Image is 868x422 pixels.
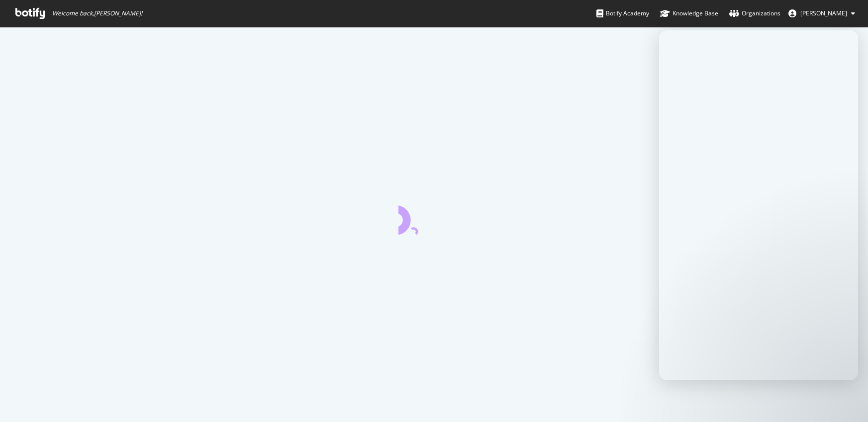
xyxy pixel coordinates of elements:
[780,5,863,21] button: [PERSON_NAME]
[398,199,470,235] div: animation
[660,8,718,18] div: Knowledge Base
[729,8,780,18] div: Organizations
[596,8,649,18] div: Botify Academy
[834,388,858,412] iframe: Intercom live chat
[659,30,858,380] iframe: Intercom live chat
[52,9,142,17] span: Welcome back, [PERSON_NAME] !
[800,9,847,17] span: Jake Becker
